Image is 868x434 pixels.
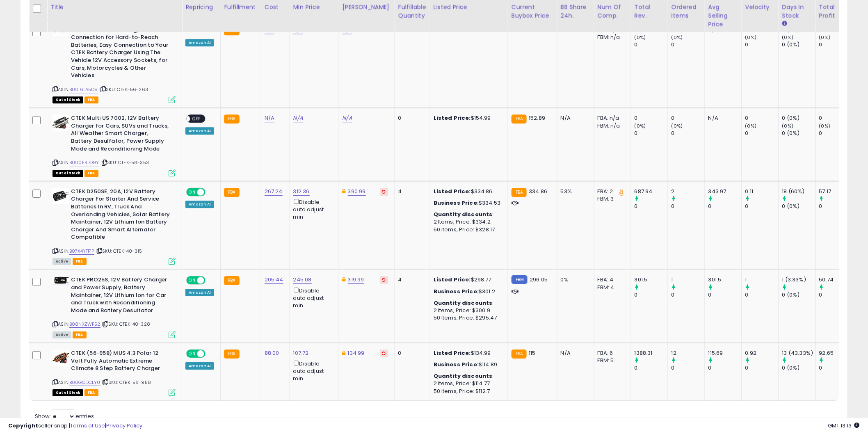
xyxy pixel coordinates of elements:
div: $154.99 [434,114,502,122]
div: 687.94 [635,188,668,195]
span: 334.86 [529,187,547,195]
strong: Copyright [8,422,38,429]
div: Fulfillment [224,2,257,11]
b: CTEK (56-958) MUS 4.3 Polar 12 Volt Fully Automatic Extreme Climate 8 Step Battery Charger [71,349,171,375]
b: Business Price: [434,199,479,207]
span: ON [187,188,197,195]
b: CTEK PRO25S, 12V Battery Charger and Power Supply, Battery Maintainer, 12V Lithium Ion for Car an... [71,276,171,316]
div: Cost [265,2,286,11]
div: 2 Items, Price: $114.77 [434,380,502,387]
div: 0% [561,276,588,283]
b: Quantity discounts [434,210,493,218]
div: 115.69 [708,349,742,357]
div: Amazon AI [185,39,214,46]
div: N/A [708,114,736,122]
div: Repricing [185,2,217,11]
div: $334.86 [434,188,502,195]
div: 4 [398,188,424,195]
div: 0 [819,114,852,122]
small: FBM [512,275,528,284]
small: FBA [512,349,527,359]
a: N/A [265,114,274,122]
div: 0 [635,41,668,48]
div: 1 [672,276,705,283]
div: Amazon AI [185,362,214,370]
span: FBA [73,331,87,338]
b: Listed Price: [434,114,471,122]
div: 2 Items, Price: $300.9 [434,307,502,314]
span: OFF [204,350,217,357]
div: seller snap | | [8,422,142,430]
span: | SKU: CTEK-56-958 [102,379,151,386]
small: (0%) [635,123,646,129]
span: 152.89 [529,114,545,122]
div: ASIN: [53,114,176,175]
b: Listed Price: [434,187,471,195]
div: 53% [561,188,588,195]
div: Amazon AI [185,201,214,208]
div: 0 [635,203,668,210]
div: [PERSON_NAME] [343,2,391,11]
div: 57.17 [819,188,852,195]
b: Listed Price: [434,276,471,283]
small: FBA [224,188,239,197]
div: 92.65 [819,349,852,357]
img: 413YPk6vjES._SL40_.jpg [53,349,69,366]
small: FBA [512,114,527,123]
div: Amazon AI [185,127,214,135]
div: ASIN: [53,188,176,264]
div: $301.2 [434,288,502,295]
a: B07X4YTP1P [69,248,94,255]
div: 0 [672,41,705,48]
div: : [434,211,502,218]
div: ASIN: [53,26,176,103]
img: 412OvW3XrgL._SL40_.jpg [53,188,69,204]
div: Title [50,2,178,11]
small: (0%) [782,34,794,41]
div: Velocity [745,2,775,11]
div: 343.97 [708,188,742,195]
div: 0 [745,41,779,48]
small: FBA [224,114,239,123]
div: FBA: 6 [598,349,625,357]
a: B08NXZWP52 [69,321,101,328]
div: Disable auto adjust min [293,359,333,382]
span: N/A [514,26,523,34]
span: OFF [204,188,217,195]
div: Num of Comp. [598,2,628,20]
b: Quantity discounts [434,372,493,380]
div: 0 (0%) [782,41,815,48]
div: Listed Price [434,2,505,11]
div: 0 (0%) [782,291,815,299]
span: All listings currently available for purchase on Amazon [53,258,71,265]
div: 0 [819,130,852,137]
div: BB Share 24h. [561,2,591,20]
div: 0 (0%) [782,114,815,122]
a: 319.99 [348,276,364,284]
span: FBA [85,96,98,103]
small: (0%) [745,34,757,41]
div: FBM: 3 [598,195,625,203]
a: 312.36 [293,187,310,196]
div: 4 [398,276,424,283]
div: : [434,372,502,380]
span: 2025-10-10 13:13 GMT [828,422,860,429]
div: Current Buybox Price [512,2,554,20]
span: | SKU: CTEK-56-353 [101,159,149,166]
span: FBA [85,170,98,177]
b: CTEK Multi US 7002, 12V Battery Charger for Cars, SUVs and Trucks, All Weather Smart Charger, Bat... [71,114,171,155]
div: $298.77 [434,276,502,283]
div: FBA: 4 [598,276,625,283]
div: FBM: n/a [598,122,625,130]
a: 88.00 [265,349,279,357]
div: 0 [635,291,668,299]
span: OFF [204,277,217,284]
small: (0%) [819,123,831,129]
div: 0 (0%) [782,130,815,137]
span: All listings that are currently out of stock and unavailable for purchase on Amazon [53,170,83,177]
div: Days In Stock [782,2,812,20]
div: 301.5 [635,276,668,283]
div: 1 (3.33%) [782,276,815,283]
a: B00GODCLYU [69,379,101,386]
div: Avg Selling Price [708,2,738,28]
